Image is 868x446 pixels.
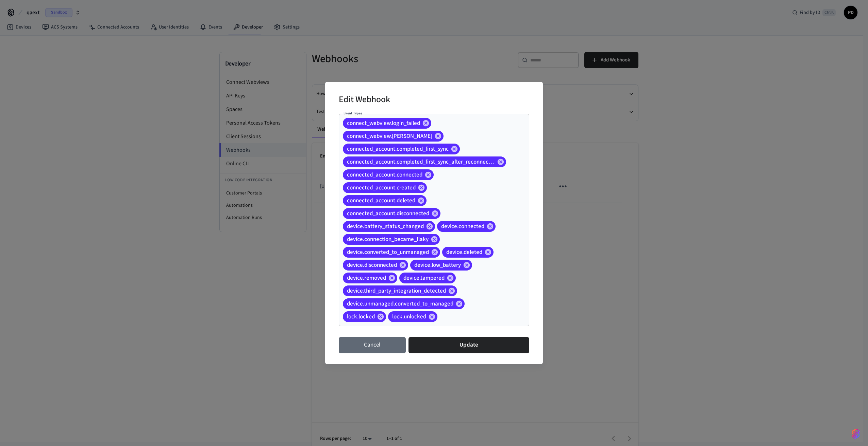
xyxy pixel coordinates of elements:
[437,221,496,232] div: device.connected
[437,223,488,230] span: device.connected
[343,287,450,294] span: device.third_party_integration_detected
[399,273,456,283] div: device.tampered
[343,118,431,129] div: connect_webview.login_failed
[343,146,453,152] span: connected_account.completed_first_sync
[343,285,457,296] div: device.third_party_integration_detected
[388,311,437,322] div: lock.unlocked
[442,249,486,256] span: device.deleted
[343,313,379,320] span: lock.locked
[343,298,465,309] div: device.unmanaged.converted_to_managed
[343,169,434,180] div: connected_account.connected
[343,221,435,232] div: device.battery_status_changed
[343,197,419,204] span: connected_account.deleted
[343,131,444,142] div: connect_webview.[PERSON_NAME]
[343,144,460,154] div: connected_account.completed_first_sync
[343,223,428,230] span: device.battery_status_changed
[343,262,401,268] span: device.disconnected
[852,428,860,439] img: SeamLogoGradient.69752ec5.svg
[343,208,440,219] div: connected_account.disconnected
[343,247,440,258] div: device.converted_to_unmanaged
[343,300,457,307] span: device.unmanaged.converted_to_managed
[388,313,430,320] span: lock.unlocked
[343,159,499,165] span: connected_account.completed_first_sync_after_reconnection
[408,337,529,353] button: Update
[343,234,440,245] div: device.connection_became_flaky
[343,210,433,217] span: connected_account.disconnected
[343,120,424,127] span: connect_webview.login_failed
[343,249,433,256] span: device.converted_to_unmanaged
[410,262,465,268] span: device.low_battery
[399,275,449,281] span: device.tampered
[343,133,436,140] span: connect_webview.[PERSON_NAME]
[442,247,494,258] div: device.deleted
[343,275,390,281] span: device.removed
[410,260,472,271] div: device.low_battery
[339,90,390,111] h2: Edit Webhook
[343,182,427,193] div: connected_account.created
[344,111,362,116] label: Event Types
[339,337,406,353] button: Cancel
[343,156,506,167] div: connected_account.completed_first_sync_after_reconnection
[343,311,386,322] div: lock.locked
[343,273,397,283] div: device.removed
[343,236,433,243] span: device.connection_became_flaky
[343,171,427,178] span: connected_account.connected
[343,184,420,191] span: connected_account.created
[343,195,427,206] div: connected_account.deleted
[343,260,408,271] div: device.disconnected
